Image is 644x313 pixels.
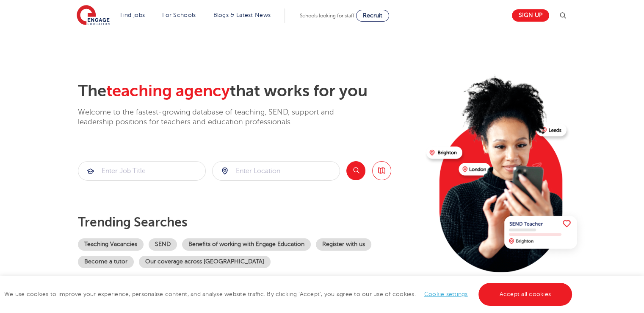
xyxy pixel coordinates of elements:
[356,10,389,22] a: Recruit
[78,256,134,268] a: Become a tutor
[424,291,468,297] a: Cookie settings
[78,238,144,251] a: Teaching Vacancies
[78,162,205,180] input: Submit
[346,161,365,180] button: Search
[106,82,230,100] span: teaching agency
[212,161,340,181] div: Submit
[512,9,549,22] a: Sign up
[316,238,371,251] a: Register with us
[213,12,271,18] a: Blogs & Latest News
[478,283,572,306] a: Accept all cookies
[363,12,382,19] span: Recruit
[78,161,206,181] div: Submit
[78,107,357,127] p: Welcome to the fastest-growing database of teaching, SEND, support and leadership positions for t...
[77,5,110,26] img: Engage Education
[300,13,354,19] span: Schools looking for staff
[213,162,340,180] input: Submit
[78,215,420,230] p: Trending searches
[182,238,311,251] a: Benefits of working with Engage Education
[78,81,420,101] h2: The that works for you
[120,12,145,18] a: Find jobs
[162,12,196,18] a: For Schools
[4,291,574,297] span: We use cookies to improve your experience, personalise content, and analyse website traffic. By c...
[149,238,177,251] a: SEND
[139,256,271,268] a: Our coverage across [GEOGRAPHIC_DATA]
